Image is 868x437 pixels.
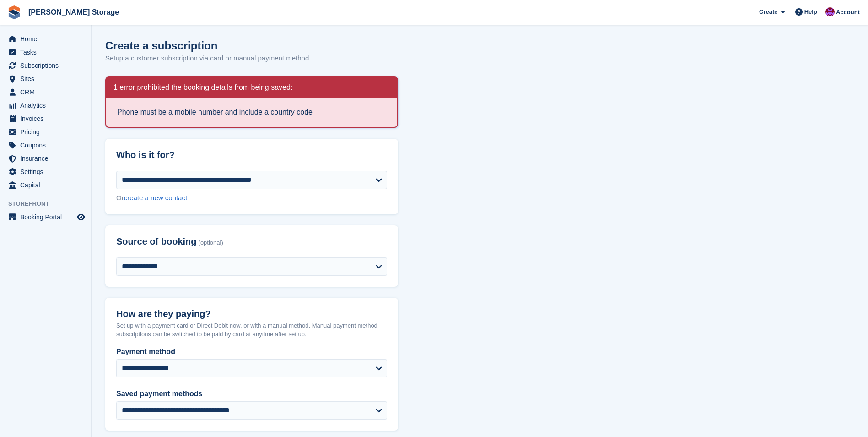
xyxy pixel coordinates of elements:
span: Insurance [20,152,75,165]
p: Setup a customer subscription via card or manual payment method. [105,53,311,64]
span: Coupons [20,139,75,152]
h1: Create a subscription [105,39,217,52]
span: Pricing [20,126,75,138]
span: Analytics [20,99,75,112]
li: Phone must be a mobile number and include a country code [117,107,386,118]
span: Create [759,7,777,16]
span: Subscriptions [20,59,75,72]
p: Set up with a payment card or Direct Debit now, or with a manual method. Manual payment method su... [116,321,387,339]
span: Source of booking [116,236,197,247]
span: Help [804,7,817,16]
h2: Who is it for? [116,150,387,160]
h2: How are they paying? [116,309,387,319]
a: menu [5,112,86,125]
img: Audra Whitelaw [825,7,835,16]
a: menu [5,152,86,165]
a: menu [5,72,86,85]
a: menu [5,165,86,178]
a: menu [5,33,86,45]
span: Storefront [8,199,91,208]
a: menu [5,86,86,98]
span: Capital [20,179,75,191]
span: Tasks [20,46,75,59]
a: menu [5,126,86,138]
span: Settings [20,165,75,178]
span: Booking Portal [20,211,75,224]
a: Preview store [75,212,86,223]
a: menu [5,139,86,152]
a: menu [5,99,86,112]
span: CRM [20,86,75,98]
a: menu [5,46,86,59]
span: Invoices [20,112,75,125]
span: Sites [20,72,75,85]
label: Saved payment methods [116,388,387,399]
img: stora-icon-8386f47178a22dfd0bd8f6a31ec36ba5ce8667c1dd55bd0f319d3a0aa187defe.svg [7,5,21,19]
label: Payment method [116,346,387,357]
h2: 1 error prohibited the booking details from being saved: [113,83,292,92]
span: Home [20,33,75,45]
span: Account [836,8,860,17]
div: Or [116,193,387,203]
a: menu [5,59,86,72]
span: (optional) [199,240,223,246]
a: menu [5,211,86,224]
a: create a new contact [124,194,187,202]
a: menu [5,179,86,191]
a: [PERSON_NAME] Storage [25,5,123,20]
